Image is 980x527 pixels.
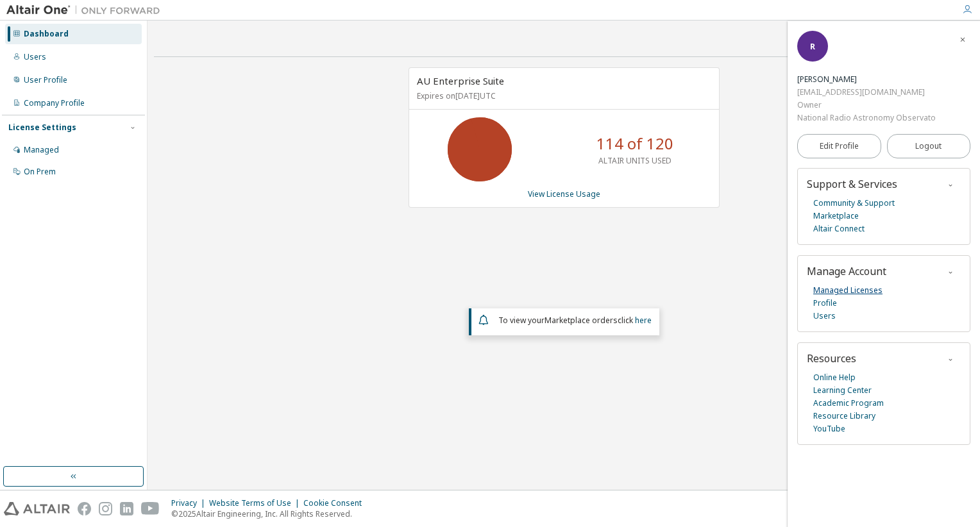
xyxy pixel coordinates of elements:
[24,98,85,108] div: Company Profile
[24,52,46,62] div: Users
[171,498,209,508] div: Privacy
[171,508,369,519] p: © 2025 Altair Engineering, Inc. All Rights Reserved.
[813,384,872,397] a: Learning Center
[596,133,673,155] p: 114 of 120
[813,284,883,297] a: Managed Licenses
[813,397,884,410] a: Academic Program
[120,502,133,515] img: linkedin.svg
[303,498,369,508] div: Cookie Consent
[813,371,856,384] a: Online Help
[813,210,859,222] a: Marketplace
[820,141,859,151] span: Edit Profile
[417,90,708,101] p: Expires on [DATE] UTC
[813,410,875,422] a: Resource Library
[810,41,815,52] span: R
[99,502,112,515] img: instagram.svg
[545,315,618,326] em: Marketplace orders
[797,73,936,86] div: Robert Lehmensiek
[813,297,837,310] a: Profile
[797,112,936,124] div: National Radio Astronomy Observatory
[24,145,59,155] div: Managed
[807,177,897,191] span: Support & Services
[807,264,886,278] span: Manage Account
[24,29,69,39] div: Dashboard
[797,86,936,99] div: [EMAIL_ADDRESS][DOMAIN_NAME]
[813,222,865,235] a: Altair Connect
[209,498,303,508] div: Website Terms of Use
[141,502,160,515] img: youtube.svg
[635,315,652,326] a: here
[417,74,504,87] span: AU Enterprise Suite
[807,351,856,365] span: Resources
[6,4,167,17] img: Altair One
[8,122,76,133] div: License Settings
[813,310,836,322] a: Users
[797,99,936,112] div: Owner
[528,188,600,199] a: View License Usage
[887,134,971,158] button: Logout
[4,502,70,515] img: altair_logo.svg
[24,167,56,177] div: On Prem
[24,75,67,85] div: User Profile
[78,502,91,515] img: facebook.svg
[813,422,845,435] a: YouTube
[498,315,652,326] span: To view your click
[598,155,672,166] p: ALTAIR UNITS USED
[813,197,895,210] a: Community & Support
[797,134,881,158] a: Edit Profile
[915,140,942,153] span: Logout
